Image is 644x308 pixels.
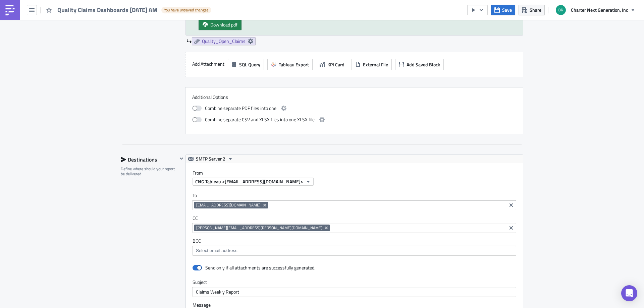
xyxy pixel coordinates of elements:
span: Save [502,6,512,13]
button: CNG Tableau <[EMAIL_ADDRESS][DOMAIN_NAME]> [193,178,314,186]
label: To [193,192,516,198]
span: [EMAIL_ADDRESS][DOMAIN_NAME] [196,202,261,208]
span: Charter Next Generation, Inc [571,6,628,13]
button: Hide content [177,155,185,163]
label: Subject [193,279,516,285]
button: Share [519,5,545,15]
span: KPI Card [327,61,344,68]
span: Current status of Open Claims [16,34,79,39]
span: Quality_Open_Claims [202,38,246,44]
label: Message [193,302,516,308]
button: SQL Query [228,59,264,70]
div: Open Intercom Messenger [621,285,637,301]
a: Quality_Open_Claims [192,37,256,45]
button: SMTP Server 2 [186,155,235,163]
button: KPI Card [316,59,348,70]
button: Clear selected items [507,201,515,209]
span: Share [530,6,541,13]
span: External File [363,61,388,68]
span: Download pdf [210,21,237,28]
p: Thank you! [3,44,320,49]
label: Additional Options [192,94,516,100]
body: Rich Text Area. Press ALT-0 for help. [3,3,320,108]
button: Clear selected items [507,224,515,232]
span: You have unsaved changes [164,7,209,13]
div: Define where should your report be delivered. [121,166,177,177]
button: Remove Tag [262,202,268,208]
span: Combine separate PDF files into one [205,104,276,112]
span: Tableau Export [279,61,309,68]
span: Claims Paid Period to Date [16,23,72,29]
p: Greetings Team, Attached are the CQ claims weekly report images: [3,3,320,19]
label: Add Attachment [192,59,224,69]
span: SMTP Server 2 [196,155,225,163]
label: BCC [193,238,516,244]
button: External File [352,59,392,70]
span: CNG Tableau <[EMAIL_ADDRESS][DOMAIN_NAME]> [195,178,303,185]
label: From [193,170,523,176]
img: PushMetrics [5,5,15,15]
span: Combine separate CSV and XLSX files into one XLSX file [205,116,315,124]
button: Tableau Export [267,59,313,70]
button: Save [491,5,515,15]
input: Select em ail add ress [194,247,514,254]
label: CC [193,215,516,221]
div: Send only if all attachments are successfully generated. [205,265,315,271]
span: SQL Query [239,61,260,68]
span: Add Saved Block [407,61,440,68]
button: Charter Next Generation, Inc [552,3,639,17]
a: Download pdf [199,19,241,30]
button: Remove Tag [324,225,330,231]
span: Quality Claims Dashboards [DATE] AM [57,6,158,14]
span: [PERSON_NAME][EMAIL_ADDRESS][PERSON_NAME][DOMAIN_NAME] [196,225,322,231]
img: Avatar [555,4,567,16]
button: Add Saved Block [395,59,444,70]
div: Destinations [121,155,177,165]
